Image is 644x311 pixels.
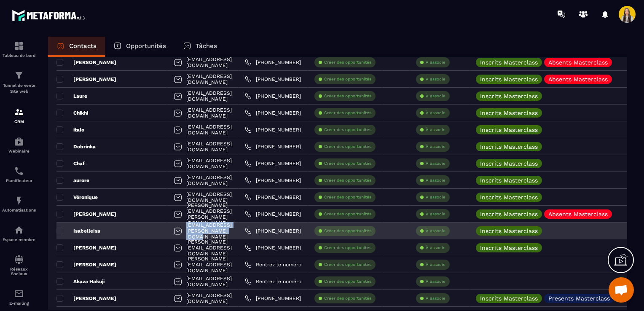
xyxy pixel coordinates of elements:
p: Créer des opportunités [324,211,371,217]
p: Inscrits Masterclass [480,245,538,251]
p: À associe [426,161,445,166]
a: [PHONE_NUMBER] [245,126,301,133]
p: Créer des opportunités [324,93,371,99]
a: social-networksocial-networkRéseaux Sociaux [2,248,36,282]
a: schedulerschedulerPlanificateur [2,160,36,189]
a: [PHONE_NUMBER] [245,59,301,66]
p: Réseaux Sociaux [2,267,36,276]
p: Absents Masterclass [548,76,608,82]
p: À associe [426,279,445,284]
p: Contacts [69,42,97,50]
p: Inscrits Masterclass [480,228,538,234]
p: Créer des opportunités [324,279,371,284]
p: Créer des opportunités [324,245,371,251]
img: automations [14,196,24,206]
p: Tunnel de vente Site web [2,83,36,94]
p: Akaza Hakuji [56,278,105,285]
p: Automatisations [2,208,36,212]
p: Créer des opportunités [324,177,371,183]
img: automations [14,225,24,235]
img: scheduler [14,166,24,176]
p: À associe [426,110,445,116]
a: automationsautomationsEspace membre [2,219,36,248]
a: [PHONE_NUMBER] [245,244,301,251]
p: Absents Masterclass [548,59,608,65]
a: [PHONE_NUMBER] [245,110,301,116]
a: [PHONE_NUMBER] [245,211,301,217]
p: [PERSON_NAME] [56,211,116,217]
a: [PHONE_NUMBER] [245,76,301,83]
p: Chikhi [56,110,88,116]
p: À associe [426,177,445,183]
p: Inscrits Masterclass [480,93,538,99]
p: Inscrits Masterclass [480,177,538,183]
p: Créer des opportunités [324,262,371,268]
p: À associe [426,127,445,133]
p: Inscrits Masterclass [480,194,538,200]
p: Créer des opportunités [324,228,371,234]
img: formation [14,41,24,51]
p: Espace membre [2,237,36,242]
a: formationformationTunnel de vente Site web [2,64,36,101]
p: [PERSON_NAME] [56,295,116,302]
p: Créer des opportunités [324,295,371,301]
a: formationformationCRM [2,101,36,130]
p: À associe [426,228,445,234]
p: Opportunités [126,42,166,50]
p: italo [56,126,84,133]
p: À associe [426,76,445,82]
p: [PERSON_NAME] [56,244,116,251]
a: Tâches [174,37,225,57]
p: Tableau de bord [2,53,36,58]
p: Chaf [56,160,85,167]
p: Créer des opportunités [324,144,371,150]
p: À associe [426,194,445,200]
img: email [14,289,24,299]
p: À associe [426,144,445,150]
p: [PERSON_NAME] [56,59,116,66]
p: Véronique [56,194,98,201]
p: Inscrits Masterclass [480,144,538,150]
a: Opportunités [105,37,174,57]
a: [PHONE_NUMBER] [245,228,301,234]
p: IsabelleIsa [56,228,100,234]
p: aurore [56,177,89,184]
a: [PHONE_NUMBER] [245,177,301,184]
p: Créer des opportunités [324,161,371,166]
p: CRM [2,119,36,124]
p: E-mailing [2,301,36,306]
div: Ouvrir le chat [609,277,634,303]
p: Créer des opportunités [324,194,371,200]
p: À associe [426,295,445,301]
p: Inscrits Masterclass [480,295,538,301]
p: À associe [426,211,445,217]
p: À associe [426,262,445,268]
a: formationformationTableau de bord [2,35,36,64]
img: social-network [14,255,24,265]
a: [PHONE_NUMBER] [245,143,301,150]
p: Absents Masterclass [548,211,608,217]
p: [PERSON_NAME] [56,261,116,268]
p: Créer des opportunités [324,76,371,82]
p: Inscrits Masterclass [480,127,538,133]
p: Webinaire [2,149,36,153]
p: Dobrinka [56,143,96,150]
img: formation [14,70,24,80]
p: Inscrits Masterclass [480,76,538,82]
p: Inscrits Masterclass [480,211,538,217]
p: Laure [56,93,87,99]
a: [PHONE_NUMBER] [245,295,301,302]
p: [PERSON_NAME] [56,76,116,83]
a: automationsautomationsAutomatisations [2,189,36,219]
p: Tâches [196,42,217,50]
p: Inscrits Masterclass [480,110,538,116]
p: Créer des opportunités [324,110,371,116]
a: [PHONE_NUMBER] [245,93,301,99]
p: À associe [426,59,445,65]
p: À associe [426,93,445,99]
a: [PHONE_NUMBER] [245,160,301,167]
p: Créer des opportunités [324,127,371,133]
a: [PHONE_NUMBER] [245,194,301,201]
a: automationsautomationsWebinaire [2,130,36,160]
p: Inscrits Masterclass [480,59,538,65]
